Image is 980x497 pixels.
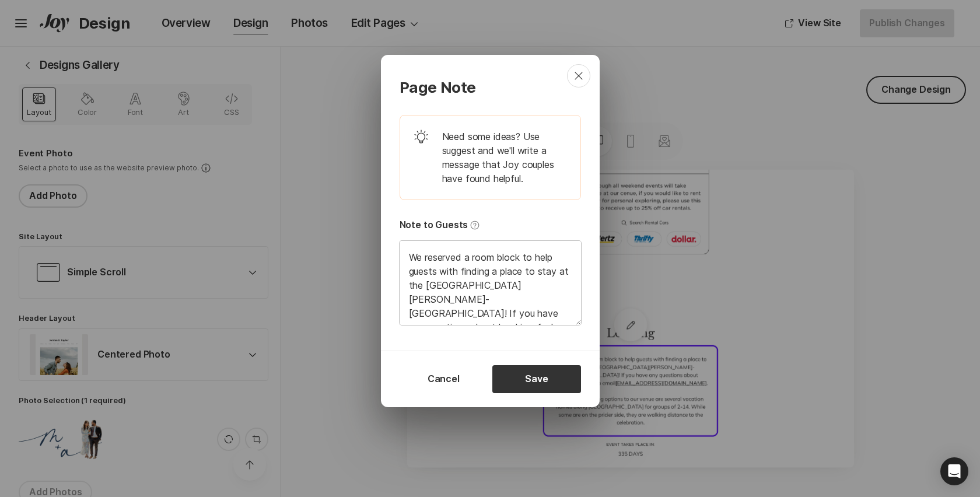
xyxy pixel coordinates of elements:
button: Cancel [400,365,488,393]
p: Note to Guests [400,219,468,232]
button: close dialog [567,64,590,87]
p: Although all weekend events will take place at our cenue, if you would like to rent a car for per... [339,23,552,79]
p: Need some ideas? Use suggest and we'll write a message that Joy couples have found helpful. [442,129,566,185]
button: Save [492,365,581,393]
p: Page Note [400,78,477,96]
textarea: We reserved a room block to help guests with finding a place to stay at the [GEOGRAPHIC_DATA][PER... [400,241,581,325]
div: Open Intercom Messenger [940,457,968,485]
p: Search Rental Cars [339,93,552,108]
